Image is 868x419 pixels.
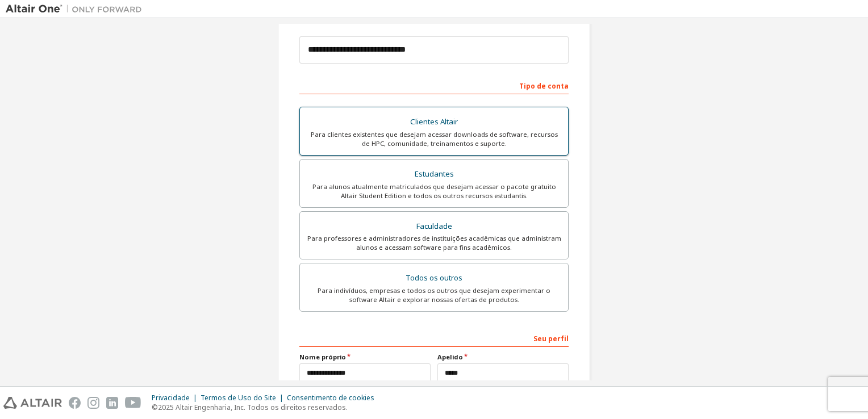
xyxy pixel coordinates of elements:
div: Para indivíduos, empresas e todos os outros que desejam experimentar o software Altair e explorar... [307,286,561,304]
div: Faculdade [307,219,561,234]
img: facebook.svg [69,397,81,409]
div: Para clientes existentes que desejam acessar downloads de software, recursos de HPC, comunidade, ... [307,130,561,148]
div: Termos de Uso do Site [201,393,287,403]
div: Consentimento de cookies [287,393,381,403]
div: Para professores e administradores de instituições acadêmicas que administram alunos e acessam so... [307,234,561,252]
img: altair_logo.svg [3,397,62,409]
img: Altair Um [6,3,148,15]
div: Para alunos atualmente matriculados que desejam acessar o pacote gratuito Altair Student Edition ... [307,182,561,200]
div: Todos os outros [307,270,561,286]
img: youtube.svg [125,397,141,409]
div: Estudantes [307,166,561,182]
div: Privacidade [152,393,201,403]
div: Seu perfil [299,329,569,347]
div: Tipo de conta [299,76,569,94]
label: Nome próprio [299,353,431,362]
img: linkedin.svg [106,397,118,409]
label: Apelido [437,353,569,362]
div: Clientes Altair [307,114,561,130]
img: instagram.svg [87,397,99,409]
font: 2025 Altair Engenharia, Inc. Todos os direitos reservados. [158,403,348,412]
p: © [152,403,381,412]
